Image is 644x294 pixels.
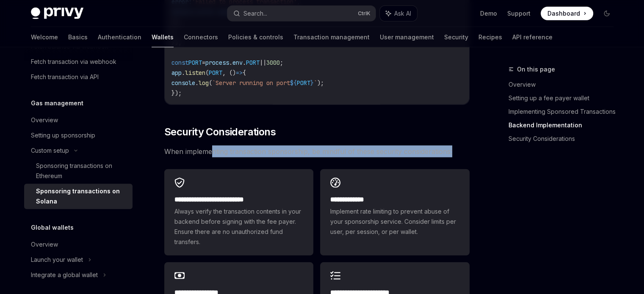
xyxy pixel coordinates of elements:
a: Overview [24,113,133,128]
span: { [243,69,246,77]
div: Launch your wallet [31,255,83,265]
span: const [171,59,188,67]
span: When implementing transaction sponsorship, be mindful of these security considerations: [164,146,470,157]
span: ( [205,69,209,77]
a: Recipes [478,27,502,47]
span: On this page [517,64,555,74]
a: Transaction management [293,27,370,47]
span: Ask AI [394,9,411,18]
a: Security [444,27,468,47]
span: , () [222,69,236,77]
span: app [171,69,182,77]
span: `Server running on port [212,80,290,87]
span: ); [317,80,324,87]
h5: Gas management [31,98,83,108]
span: Dashboard [547,9,580,18]
span: env [232,59,243,67]
span: ` [314,80,317,87]
span: ( [209,80,212,87]
a: Support [507,9,531,18]
div: Overview [31,115,58,125]
a: Sponsoring transactions on Solana [24,184,133,209]
div: Search... [243,8,267,19]
span: . [229,59,232,67]
div: Sponsoring transactions on Ethereum [36,161,127,181]
span: ${ [290,80,297,87]
a: Backend Implementation [509,118,620,132]
a: Overview [509,78,620,91]
a: Setting up a fee payer wallet [509,91,620,105]
div: Fetch transaction via webhook [31,57,116,67]
span: ; [280,59,283,67]
button: Toggle dark mode [600,7,614,20]
span: }); [171,90,182,97]
a: Demo [480,9,497,18]
img: dark logo [31,8,83,19]
a: Overview [24,237,133,252]
div: Custom setup [31,146,69,156]
button: Search...CtrlK [227,6,376,21]
span: . [243,59,246,67]
span: PORT [246,59,260,67]
a: Basics [68,27,88,47]
span: Ctrl K [358,10,370,17]
span: Always verify the transaction contents in your backend before signing with the fee payer. Ensure ... [174,206,303,247]
span: console [171,80,195,87]
span: || [260,59,266,67]
span: PORT [209,69,222,77]
a: Implementing Sponsored Transactions [509,105,620,118]
a: User management [380,27,434,47]
span: Implement rate limiting to prevent abuse of your sponsorship service. Consider limits per user, p... [330,206,459,237]
a: Security Considerations [509,132,620,146]
a: Wallets [152,27,174,47]
a: Welcome [31,27,58,47]
span: PORT [297,80,310,87]
div: Setting up sponsorship [31,130,95,140]
span: listen [185,69,205,77]
a: Setting up sponsorship [24,128,133,143]
span: process [205,59,229,67]
a: Dashboard [541,7,593,20]
span: . [195,80,199,87]
span: => [236,69,243,77]
button: Ask AI [380,6,417,21]
span: . [182,69,185,77]
span: log [199,80,209,87]
a: Connectors [184,27,218,47]
a: Sponsoring transactions on Ethereum [24,158,133,184]
h5: Global wallets [31,223,74,233]
div: Integrate a global wallet [31,270,98,280]
span: 3000 [266,59,280,67]
a: Authentication [98,27,141,47]
span: = [202,59,205,67]
div: Fetch transaction via API [31,72,99,82]
div: Overview [31,239,58,250]
span: Security Considerations [164,125,276,139]
a: API reference [512,27,553,47]
span: } [310,80,314,87]
span: PORT [188,59,202,67]
a: Policies & controls [228,27,283,47]
a: Fetch transaction via API [24,69,133,85]
div: Sponsoring transactions on Solana [36,186,127,206]
a: Fetch transaction via webhook [24,54,133,69]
